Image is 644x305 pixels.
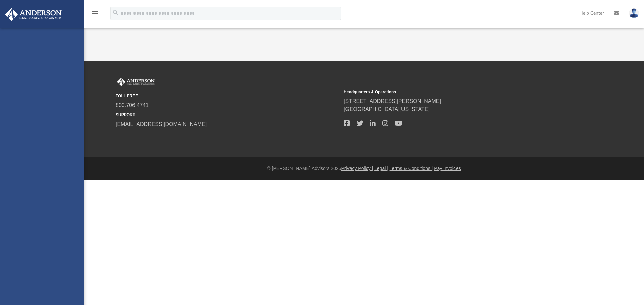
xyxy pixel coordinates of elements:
a: Pay Invoices [434,166,461,171]
small: TOLL FREE [116,93,339,99]
div: © [PERSON_NAME] Advisors 2025 [84,165,644,172]
a: Terms & Conditions | [390,166,433,171]
a: [STREET_ADDRESS][PERSON_NAME] [344,98,441,104]
a: [GEOGRAPHIC_DATA][US_STATE] [344,106,430,112]
a: Privacy Policy | [341,166,373,171]
small: SUPPORT [116,112,339,118]
img: Anderson Advisors Platinum Portal [3,8,64,21]
img: User Pic [629,8,639,18]
a: 800.706.4741 [116,102,149,108]
small: Headquarters & Operations [344,89,567,95]
a: Legal | [374,166,388,171]
i: search [112,9,119,16]
a: menu [91,13,99,17]
img: Anderson Advisors Platinum Portal [116,78,156,86]
a: [EMAIL_ADDRESS][DOMAIN_NAME] [116,121,207,127]
i: menu [91,9,99,17]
